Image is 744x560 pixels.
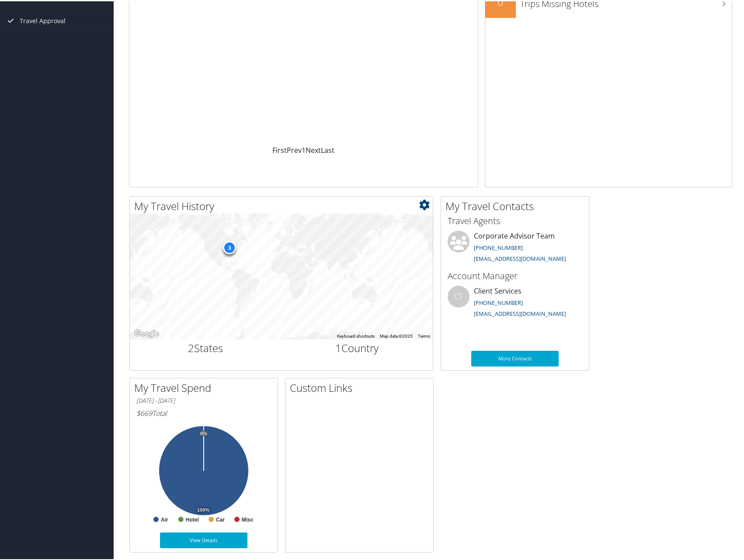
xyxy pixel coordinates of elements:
h2: My Travel Contacts [445,197,589,212]
a: [EMAIL_ADDRESS][DOMAIN_NAME] [474,308,566,316]
h3: Account Manager [448,269,582,281]
a: View Details [160,531,247,547]
span: $669 [136,407,152,417]
h2: Custom Links [290,379,433,394]
text: Hotel [186,515,199,522]
h6: [DATE] - [DATE] [136,395,271,404]
h2: My Travel History [134,197,433,212]
a: Open this area in Google Maps (opens a new window) [132,327,161,338]
h2: States [136,339,275,354]
a: [EMAIL_ADDRESS][DOMAIN_NAME] [474,253,566,261]
a: Prev [287,144,302,154]
text: Misc [242,515,254,522]
span: 1 [335,339,341,354]
text: Car [216,515,225,522]
tspan: 0% [200,430,207,435]
a: More Contacts [471,349,559,365]
a: Last [321,144,334,154]
a: [PHONE_NUMBER] [474,297,523,305]
a: First [272,144,287,154]
h2: Country [288,339,427,354]
button: Keyboard shortcuts [337,332,375,338]
div: 3 [223,239,236,252]
h3: Travel Agents [448,214,582,226]
text: Air [161,515,168,522]
a: Next [306,144,321,154]
span: 2 [188,339,194,354]
span: Travel Approval [20,9,66,31]
div: CS [448,284,469,306]
tspan: 100% [197,506,209,512]
a: 1 [302,144,306,154]
li: Client Services [443,284,587,320]
a: Terms (opens in new tab) [418,332,430,337]
h6: Total [136,407,271,417]
a: [PHONE_NUMBER] [474,242,523,250]
h2: My Travel Spend [134,379,278,394]
li: Corporate Advisor Team [443,229,587,265]
span: Map data ©2025 [380,332,413,337]
img: Google [132,327,161,338]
